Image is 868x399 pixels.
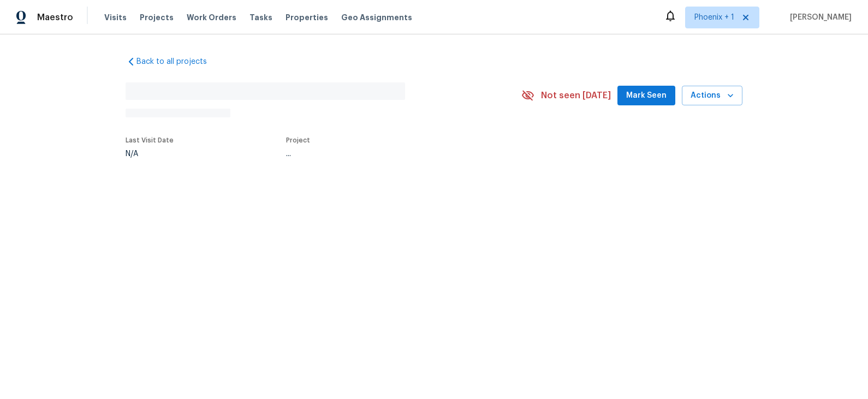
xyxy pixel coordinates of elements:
[341,12,412,23] span: Geo Assignments
[187,12,236,23] span: Work Orders
[694,12,734,23] span: Phoenix + 1
[140,12,174,23] span: Projects
[626,89,667,103] span: Mark Seen
[126,150,174,158] div: N/A
[126,137,174,144] span: Last Visit Date
[786,12,852,23] span: [PERSON_NAME]
[37,12,73,23] span: Maestro
[286,137,310,144] span: Project
[126,56,230,67] a: Back to all projects
[682,86,742,106] button: Actions
[286,150,496,158] div: ...
[286,12,328,23] span: Properties
[104,12,127,23] span: Visits
[541,90,611,101] span: Not seen [DATE]
[249,14,272,21] span: Tasks
[617,86,675,106] button: Mark Seen
[691,89,734,103] span: Actions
